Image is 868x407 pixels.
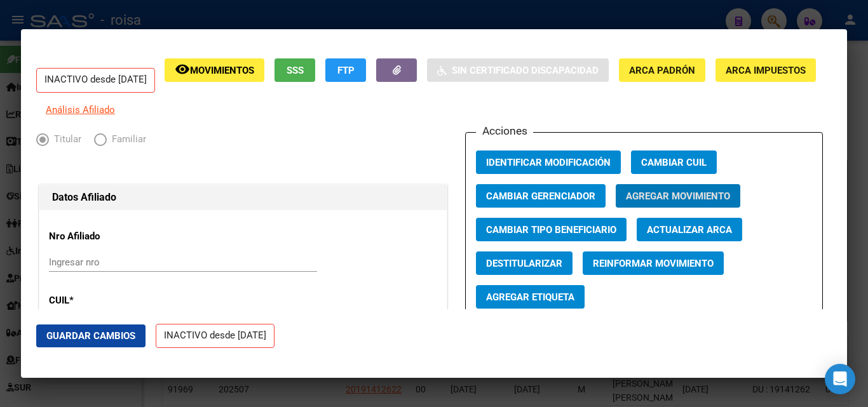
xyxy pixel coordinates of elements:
p: Nro Afiliado [49,229,165,244]
button: Guardar Cambios [36,324,146,347]
span: Sin Certificado Discapacidad [452,65,599,76]
span: SSS [287,65,304,76]
span: Titular [49,132,81,147]
span: ARCA Impuestos [726,65,806,76]
h1: Datos Afiliado [52,190,434,205]
span: Movimientos [190,65,254,76]
button: Movimientos [165,58,264,82]
span: Guardar Cambios [46,330,135,342]
button: Agregar Etiqueta [476,285,585,309]
button: Cambiar Tipo Beneficiario [476,218,627,241]
button: Destitularizar [476,251,573,275]
mat-radio-group: Elija una opción [36,137,159,148]
button: ARCA Padrón [619,58,705,82]
button: ARCA Impuestos [715,58,816,82]
span: Actualizar ARCA [647,224,732,236]
p: INACTIVO desde [DATE] [36,68,155,93]
p: CUIL [49,293,165,308]
button: FTP [325,58,366,82]
button: Actualizar ARCA [637,218,742,241]
button: Cambiar Gerenciador [476,184,606,208]
span: Identificar Modificación [486,157,611,168]
h3: Acciones [476,123,533,139]
span: Análisis Afiliado [46,104,115,116]
span: Reinformar Movimiento [593,258,714,269]
button: SSS [275,58,315,82]
span: Cambiar Gerenciador [486,190,595,202]
button: Reinformar Movimiento [583,251,724,275]
span: Agregar Movimiento [626,190,730,202]
mat-icon: remove_red_eye [175,62,190,77]
div: Open Intercom Messenger [825,364,855,394]
span: Destitularizar [486,258,562,269]
span: Agregar Etiqueta [486,291,574,303]
span: Familiar [107,132,146,147]
button: Cambiar CUIL [631,150,717,174]
span: Cambiar CUIL [641,157,707,168]
p: INACTIVO desde [DATE] [156,324,275,349]
span: ARCA Padrón [629,65,695,76]
span: FTP [337,65,355,76]
button: Agregar Movimiento [616,184,740,208]
span: Cambiar Tipo Beneficiario [486,224,616,236]
button: Sin Certificado Discapacidad [427,58,609,82]
button: Identificar Modificación [476,150,621,174]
